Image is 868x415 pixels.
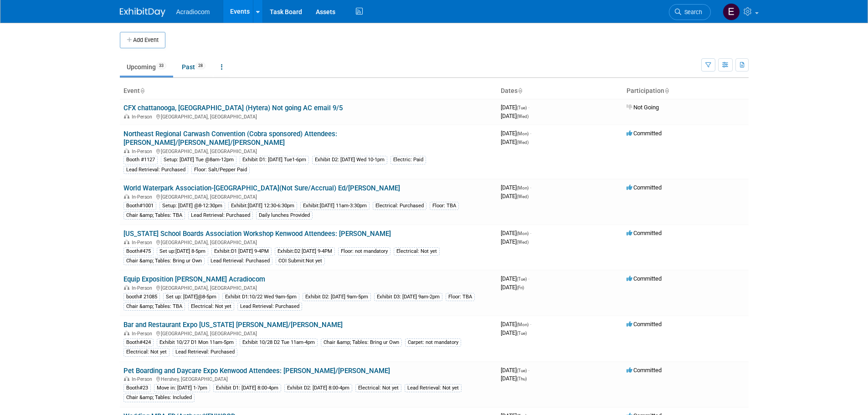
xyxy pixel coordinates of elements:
span: In-Person [132,114,155,120]
img: In-Person Event [124,194,129,199]
div: Lead Retrieval: Purchased [208,257,272,265]
div: Lead Retrieval: Purchased [188,211,253,220]
img: In-Person Event [124,285,129,290]
span: In-Person [132,376,155,382]
span: (Mon) [517,322,529,327]
span: (Mon) [517,185,529,190]
a: Sort by Event Name [140,87,144,94]
span: (Tue) [517,331,527,336]
span: (Wed) [517,194,529,199]
div: COI Submit:Not yet [276,257,325,265]
div: Exhibit D1: [DATE] 8:00-4pm [213,384,281,392]
div: Booth#424 [123,338,154,347]
div: Move in: [DATE] 1-7pm [154,384,210,392]
span: [DATE] [501,238,529,245]
a: Search [669,4,711,20]
a: Pet Boarding and Daycare Expo Kenwood Attendees: [PERSON_NAME]/[PERSON_NAME] [123,367,390,375]
div: Set up:[DATE] 8-5pm [157,247,208,256]
span: - [528,275,529,282]
span: In-Person [132,194,155,200]
a: Sort by Start Date [518,87,522,94]
div: Floor: TBA [446,293,475,301]
div: Exhibit D1:10/22 Wed 9am-5pm [222,293,299,301]
span: [DATE] [501,329,527,336]
div: Booth#23 [123,384,151,392]
span: [DATE] [501,193,529,200]
img: In-Person Event [124,149,129,153]
th: Event [120,83,497,99]
span: [DATE] [501,367,529,374]
div: Exhibit 10/28 D2 Tue 11am-4pm [240,338,318,347]
div: Hershey, [GEOGRAPHIC_DATA] [123,375,493,382]
div: Booth#475 [123,247,154,256]
span: (Tue) [517,105,527,110]
div: Set up: [DATE]@8-5pm [163,293,219,301]
a: Past28 [175,58,212,76]
span: Committed [627,367,662,374]
div: Lead Retrieval: Purchased [173,348,237,356]
div: Exhibit D2: [DATE] 9am-5pm [303,293,371,301]
div: Carpet: not mandatory [405,338,461,347]
span: [DATE] [501,321,531,328]
span: [DATE] [501,230,531,236]
span: - [530,184,531,191]
span: [DATE] [501,104,529,111]
div: Chair &amp; Tables: Bring ur Own [321,338,402,347]
div: Electrical: Not yet [123,348,169,356]
a: World Waterpark Association-[GEOGRAPHIC_DATA](Not Sure/Accrual) Ed/[PERSON_NAME] [123,184,400,192]
span: Committed [627,184,662,191]
a: Sort by Participation Type [664,87,669,94]
th: Dates [497,83,623,99]
div: Exhibit D3: [DATE] 9am-2pm [374,293,442,301]
span: - [528,104,529,111]
a: Bar and Restaurant Expo [US_STATE] [PERSON_NAME]/[PERSON_NAME] [123,321,343,329]
div: Lead Retrieval: Purchased [123,166,188,174]
span: Committed [627,230,662,236]
span: Search [681,9,702,15]
span: Not Going [627,104,659,111]
span: Committed [627,275,662,282]
div: [GEOGRAPHIC_DATA], [GEOGRAPHIC_DATA] [123,329,493,337]
img: In-Person Event [124,114,129,118]
span: Committed [627,130,662,137]
span: 28 [195,62,205,69]
div: Exhibit:D1 [DATE] 9-4PM [211,247,272,256]
div: [GEOGRAPHIC_DATA], [GEOGRAPHIC_DATA] [123,193,493,200]
div: [GEOGRAPHIC_DATA], [GEOGRAPHIC_DATA] [123,238,493,246]
div: Electrical: Not yet [188,302,234,311]
span: [DATE] [501,130,531,137]
div: booth# 21085 [123,293,160,301]
span: (Wed) [517,114,529,119]
a: Equip Exposition [PERSON_NAME] Acradiocom [123,275,265,283]
th: Participation [623,83,749,99]
a: [US_STATE] School Boards Association Workshop Kenwood Attendees: [PERSON_NAME] [123,230,391,238]
div: Exhibit:[DATE] 12:30-6:30pm [228,202,297,210]
span: Committed [627,321,662,328]
span: (Wed) [517,240,529,245]
div: [GEOGRAPHIC_DATA], [GEOGRAPHIC_DATA] [123,147,493,154]
span: - [530,321,531,328]
span: In-Person [132,285,155,291]
a: Upcoming33 [120,58,173,76]
span: - [530,230,531,236]
div: Floor: TBA [430,202,459,210]
div: Floor: not mandatory [338,247,390,256]
span: - [530,130,531,137]
a: Northeast Regional Carwash Convention (Cobra sponsored) Attendees: [PERSON_NAME]/[PERSON_NAME]/[P... [123,130,337,147]
div: Exhibit:[DATE] 11am-3:30pm [300,202,370,210]
span: Acradiocom [176,8,210,15]
span: [DATE] [501,375,527,382]
div: Exhibit D2: [DATE] 8:00-4pm [284,384,352,392]
div: Electrical: Not yet [355,384,401,392]
div: Electric: Paid [390,156,426,164]
span: [DATE] [501,284,524,291]
div: Lead Retrieval: Purchased [237,302,302,311]
div: Setup: [DATE] Tue @8am-12pm [161,156,236,164]
span: (Thu) [517,376,527,381]
div: Exhibit:D2 [DATE] 9-4PM [275,247,335,256]
div: Exhibit 10/27 D1 Mon 11am-5pm [157,338,236,347]
div: Chair &amp; Tables: Included [123,394,195,402]
span: (Wed) [517,140,529,145]
span: [DATE] [501,184,531,191]
div: Lead Retrieval: Not yet [405,384,462,392]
